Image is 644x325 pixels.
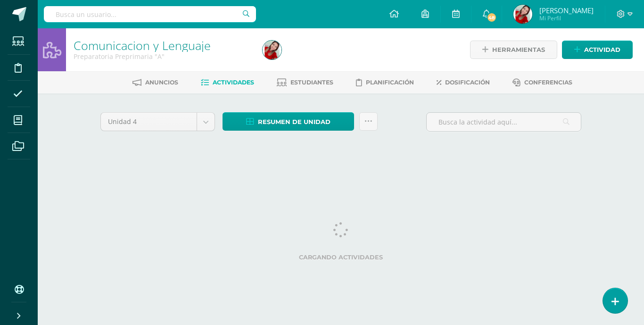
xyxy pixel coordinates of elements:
span: Unidad 4 [108,113,190,131]
label: Cargando actividades [100,254,581,261]
a: Estudiantes [277,75,333,90]
a: Unidad 4 [101,113,215,131]
a: Herramientas [470,41,557,59]
span: Mi Perfil [539,14,594,22]
span: Resumen de unidad [258,113,330,131]
span: Conferencias [524,79,572,86]
span: Actividad [584,41,620,58]
span: Planificación [366,79,414,86]
input: Busca la actividad aquí... [427,113,581,131]
a: Actividad [562,41,633,59]
span: Anuncios [145,79,178,86]
div: Preparatoria Preprimaria 'A' [74,52,251,61]
img: 162acdb5c2f3d5f8be50fbc1cb56d08d.png [513,5,532,24]
a: Conferencias [512,75,572,90]
a: Comunicacion y Lenguaje [74,37,211,53]
img: 162acdb5c2f3d5f8be50fbc1cb56d08d.png [263,41,281,59]
span: 48 [487,12,497,23]
a: Anuncios [132,75,178,90]
span: Actividades [213,79,254,86]
a: Planificación [356,75,414,90]
span: Herramientas [492,41,545,58]
span: [PERSON_NAME] [539,6,594,15]
a: Resumen de unidad [223,112,354,131]
span: Estudiantes [290,79,333,86]
a: Actividades [201,75,254,90]
a: Dosificación [437,75,490,90]
h1: Comunicacion y Lenguaje [74,39,251,52]
span: Dosificación [445,79,490,86]
input: Busca un usuario... [44,6,256,22]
